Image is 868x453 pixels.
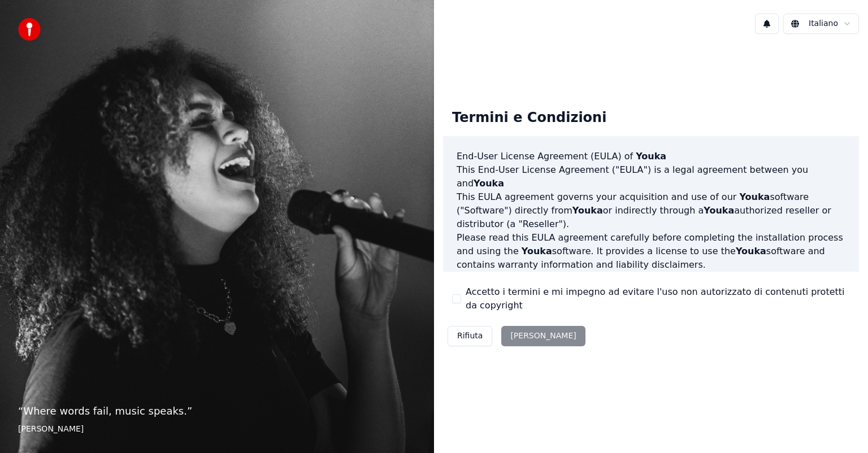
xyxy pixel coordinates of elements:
[457,163,845,190] p: This End-User License Agreement ("EULA") is a legal agreement between you and
[457,150,845,163] h3: End-User License Agreement (EULA) of
[457,231,845,272] p: Please read this EULA agreement carefully before completing the installation process and using th...
[18,424,416,435] footer: [PERSON_NAME]
[704,205,734,216] span: Youka
[572,205,603,216] span: Youka
[466,285,850,312] label: Accetto i termini e mi impegno ad evitare l'uso non autorizzato di contenuti protetti da copyright
[739,191,770,202] span: Youka
[448,326,492,346] button: Rifiuta
[443,100,615,136] div: Termini e Condizioni
[636,151,666,162] span: Youka
[474,178,504,189] span: Youka
[18,18,41,41] img: youka
[18,403,416,419] p: “ Where words fail, music speaks. ”
[522,246,552,256] span: Youka
[457,272,845,326] p: If you register for a free trial of the software, this EULA agreement will also govern that trial...
[457,190,845,231] p: This EULA agreement governs your acquisition and use of our software ("Software") directly from o...
[736,246,766,256] span: Youka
